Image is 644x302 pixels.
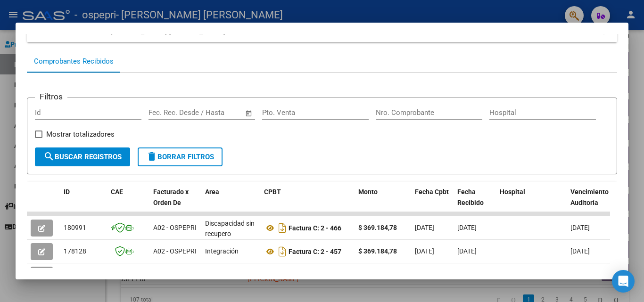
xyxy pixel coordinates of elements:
[457,224,477,231] span: [DATE]
[205,188,219,196] span: Area
[35,147,130,166] button: Buscar Registros
[358,247,397,255] strong: $ 369.184,78
[355,182,411,223] datatable-header-cell: Monto
[264,188,281,196] span: CPBT
[188,108,233,117] input: End date
[43,151,55,162] mat-icon: search
[107,182,149,223] datatable-header-cell: CAE
[276,268,289,283] i: Descargar documento
[201,182,260,223] datatable-header-cell: Area
[289,248,341,255] strong: Factura C: 2 - 457
[276,220,289,236] i: Descargar documento
[415,247,434,255] span: [DATE]
[612,270,635,293] div: Open Intercom Messenger
[358,224,397,231] strong: $ 369.184,78
[60,182,107,223] datatable-header-cell: ID
[457,247,477,255] span: [DATE]
[35,90,67,103] h3: Filtros
[64,188,70,196] span: ID
[415,224,434,231] span: [DATE]
[454,182,496,223] datatable-header-cell: Fecha Recibido
[149,182,201,223] datatable-header-cell: Facturado x Orden De
[149,108,179,117] input: Start date
[570,247,590,255] span: [DATE]
[205,220,255,238] span: Discapacidad sin recupero
[289,224,341,232] strong: Factura C: 2 - 466
[34,56,114,67] div: Comprobantes Recibidos
[64,224,86,231] span: 180991
[415,188,449,196] span: Fecha Cpbt
[570,224,590,231] span: [DATE]
[153,188,189,206] span: Facturado x Orden De
[244,108,255,119] button: Open calendar
[46,129,115,140] span: Mostrar totalizadores
[260,182,355,223] datatable-header-cell: CPBT
[138,147,223,166] button: Borrar Filtros
[276,244,289,259] i: Descargar documento
[358,188,378,196] span: Monto
[153,224,197,231] span: A02 - OSPEPRI
[457,188,484,206] span: Fecha Recibido
[567,182,609,223] datatable-header-cell: Vencimiento Auditoría
[146,153,214,161] span: Borrar Filtros
[570,188,609,206] span: Vencimiento Auditoría
[146,151,157,162] mat-icon: delete
[111,188,123,196] span: CAE
[496,182,567,223] datatable-header-cell: Hospital
[64,247,86,255] span: 178128
[500,188,525,196] span: Hospital
[43,153,122,161] span: Buscar Registros
[205,247,239,255] span: Integración
[153,247,197,255] span: A02 - OSPEPRI
[411,182,454,223] datatable-header-cell: Fecha Cpbt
